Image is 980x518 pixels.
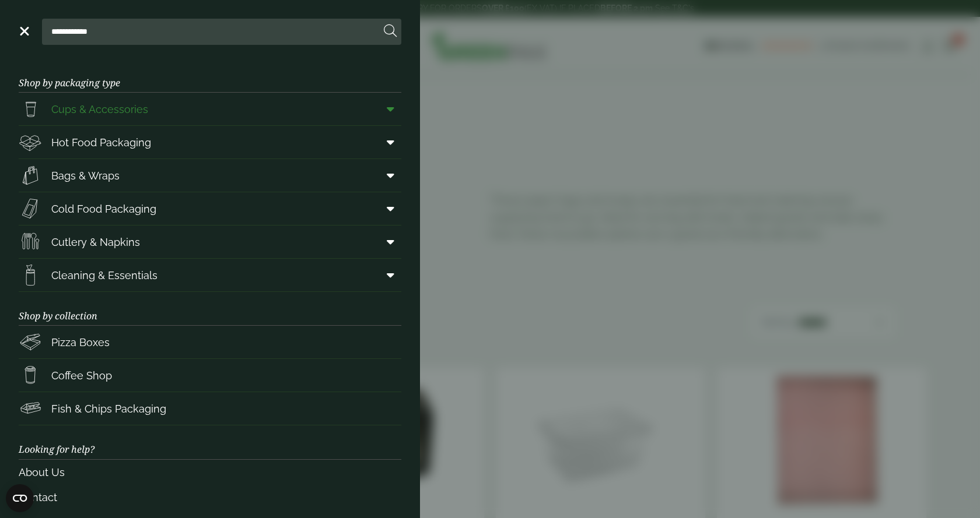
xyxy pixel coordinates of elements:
h3: Shop by collection [19,292,401,326]
span: Hot Food Packaging [51,135,151,150]
span: Bags & Wraps [51,168,120,184]
span: Coffee Shop [51,368,112,383]
img: PintNhalf_cup.svg [19,97,42,121]
span: Cold Food Packaging [51,201,156,217]
img: Sandwich_box.svg [19,197,42,220]
a: Cups & Accessories [19,93,401,125]
img: FishNchip_box.svg [19,397,42,420]
span: Cutlery & Napkins [51,234,140,250]
img: Cutlery.svg [19,230,42,253]
h3: Shop by packaging type [19,59,401,93]
a: Cutlery & Napkins [19,225,401,258]
button: Open CMP widget [6,484,34,512]
span: Fish & Chips Packaging [51,401,166,417]
a: Cold Food Packaging [19,192,401,225]
img: HotDrink_paperCup.svg [19,364,42,387]
img: Deli_box.svg [19,131,42,154]
span: Pizza Boxes [51,334,110,350]
a: Bags & Wraps [19,159,401,192]
a: Cleaning & Essentials [19,259,401,291]
span: Cups & Accessories [51,101,148,117]
h3: Looking for help? [19,425,401,459]
img: open-wipe.svg [19,263,42,287]
a: Fish & Chips Packaging [19,392,401,425]
a: Contact [19,485,401,510]
img: Pizza_boxes.svg [19,330,42,354]
a: Hot Food Packaging [19,126,401,158]
a: Coffee Shop [19,359,401,392]
img: Paper_carriers.svg [19,164,42,187]
span: Cleaning & Essentials [51,267,157,283]
a: About Us [19,460,401,485]
a: Pizza Boxes [19,326,401,358]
